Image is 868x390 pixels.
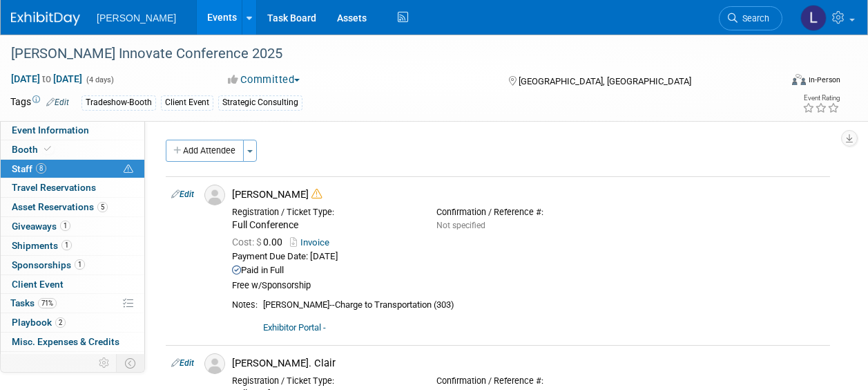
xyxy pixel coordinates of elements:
span: [DATE] [DATE] [10,73,83,85]
a: Search [719,6,782,30]
a: Sponsorships1 [1,256,144,275]
button: Add Attendee [166,140,244,162]
td: Tags [10,95,69,111]
span: (4 days) [85,75,114,84]
div: Paid in Full [232,265,824,277]
span: Staff [12,163,46,174]
div: Event Format [720,72,840,93]
span: [PERSON_NAME] [97,12,176,24]
div: Strategic Consulting [218,95,302,110]
div: Registration / Ticket Type: [232,207,416,218]
div: [PERSON_NAME] [232,188,824,201]
span: Tasks [10,297,57,308]
span: Not specified [436,221,485,230]
span: Travel Reservations [12,182,96,193]
span: [GEOGRAPHIC_DATA], [GEOGRAPHIC_DATA] [519,76,691,86]
span: Misc. Expenses & Credits [12,336,119,347]
span: 5 [97,202,108,212]
span: Event Information [12,124,89,136]
span: 0.00 [232,236,288,248]
a: Giveaways1 [1,217,144,236]
span: Sponsorships [12,259,85,270]
div: Notes: [232,299,258,310]
div: Free w/Sponsorship [232,280,824,292]
button: Committed [223,73,305,87]
div: [PERSON_NAME]--Charge to Transportation (303) [263,299,824,334]
div: Confirmation / Reference #: [436,207,620,218]
a: Edit [171,189,194,199]
div: [PERSON_NAME] Innovate Conference 2025 [6,41,769,66]
a: Shipments1 [1,236,144,255]
a: Exhibitor Portal - [263,322,326,333]
img: ExhibitDay [11,12,80,26]
div: Confirmation / Reference #: [436,375,620,387]
a: Invoice [290,237,335,248]
i: Double-book Warning! [311,189,322,199]
span: Asset Reservations [12,201,108,212]
span: 1 [75,259,85,270]
a: Staff8 [1,160,144,178]
div: [PERSON_NAME]. Clair [232,357,824,370]
img: Associate-Profile-5.png [204,185,225,205]
span: Giveaways [12,221,70,232]
span: 71% [38,298,57,308]
div: Payment Due Date: [DATE] [232,251,824,263]
span: Shipments [12,240,72,251]
span: Booth [12,144,54,155]
a: Booth [1,140,144,159]
i: Booth reservation complete [44,145,51,153]
span: Cost: $ [232,236,263,248]
img: Format-Inperson.png [792,74,806,85]
span: 8 [36,163,46,174]
span: to [40,73,53,84]
div: Registration / Ticket Type: [232,375,416,387]
a: Tasks71% [1,294,144,313]
span: Playbook [12,317,66,328]
a: Asset Reservations5 [1,198,144,216]
a: Client Event [1,275,144,294]
span: 1 [60,221,70,231]
img: Latice Spann [800,5,827,31]
div: In-Person [808,75,840,85]
span: Potential Scheduling Conflict -- at least one attendee is tagged in another overlapping event. [124,163,133,176]
img: Associate-Profile-5.png [204,353,225,374]
span: Search [737,13,769,24]
span: 1 [61,240,72,250]
div: Client Event [161,95,213,110]
a: Travel Reservations [1,178,144,197]
span: 2 [55,317,66,328]
a: Edit [171,358,194,368]
span: Client Event [12,279,64,290]
a: Edit [46,98,69,107]
td: Personalize Event Tab Strip [93,354,117,372]
div: Event Rating [802,95,840,102]
a: Misc. Expenses & Credits [1,333,144,351]
td: Toggle Event Tabs [117,354,145,372]
a: Playbook2 [1,313,144,332]
a: Event Information [1,121,144,140]
div: Full Conference [232,219,416,232]
div: Tradeshow-Booth [81,95,156,110]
